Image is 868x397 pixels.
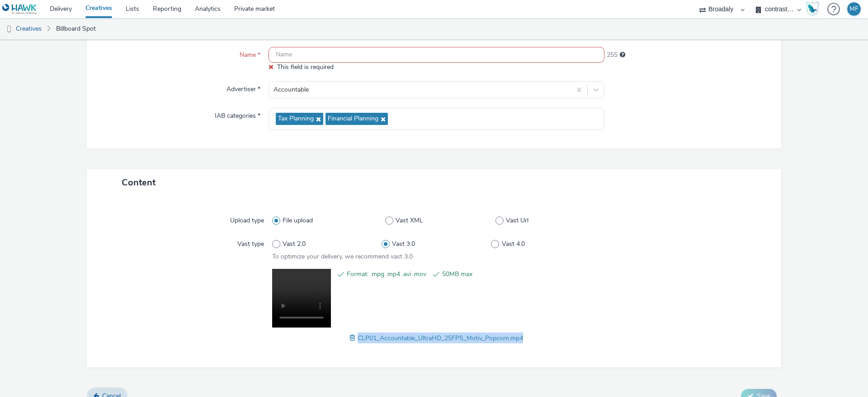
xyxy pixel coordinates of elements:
span: Vast 2.0 [283,240,306,249]
label: Upload type [226,212,268,225]
input: Name [269,47,604,63]
span: File upload [283,216,313,225]
span: Vast 3.0 [392,240,415,249]
img: dooh [5,25,14,34]
span: Content [122,176,156,189]
span: This field is required [277,63,334,71]
span: Financial Planning [328,115,378,123]
span: Format: .mpg .mp4 .avi .mov [347,269,426,280]
span: CLP01_Accountable_UltraHD_25FPS_Motiv_Popcorn.mp4 [358,334,523,342]
div: MF [849,2,859,16]
span: Tax Planning [278,115,314,123]
a: Billboard Spot [52,18,100,40]
label: IAB categories * [211,108,264,120]
div: Maximum 255 characters [620,51,625,60]
span: Vast XML [396,216,423,225]
span: To optimize your delivery, we recommend vast 3.0 [272,252,413,261]
label: Advertiser * [223,81,264,94]
img: Hawk Academy [806,2,819,16]
img: undefined Logo [2,4,37,15]
a: Hawk Academy [806,2,823,16]
label: Name * [236,47,264,60]
span: Vast 4.0 [502,240,525,249]
span: 255 [607,51,618,60]
label: Vast type [234,236,268,249]
span: 50MB max [442,269,522,280]
span: Vast Url [506,216,528,225]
